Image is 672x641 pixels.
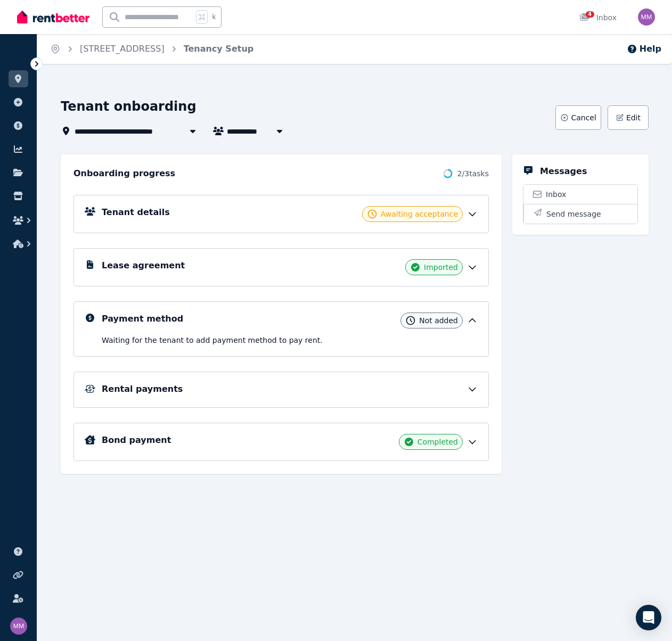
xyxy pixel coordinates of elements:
[102,383,183,396] h5: Rental payments
[17,9,89,25] img: RentBetter
[571,112,596,123] span: Cancel
[102,335,478,346] p: Waiting for the tenant to add payment method to pay rent .
[424,262,458,273] span: Imported
[73,167,175,180] h2: Onboarding progress
[102,434,171,447] h5: Bond payment
[102,206,170,219] h5: Tenant details
[636,605,661,630] div: Open Intercom Messenger
[608,105,649,130] button: Edit
[61,98,196,115] h1: Tenant onboarding
[638,9,655,26] img: Mermadin Pty Ltd
[381,209,458,219] span: Awaiting acceptance
[586,11,594,18] span: 4
[10,618,27,635] img: Mermadin Pty Ltd
[555,105,601,130] button: Cancel
[627,43,661,55] button: Help
[80,44,165,54] a: [STREET_ADDRESS]
[523,204,637,224] button: Send message
[102,313,183,325] h5: Payment method
[85,385,95,393] img: Rental Payments
[212,13,216,21] span: k
[37,34,266,64] nav: Breadcrumb
[546,189,566,200] span: Inbox
[419,315,458,326] span: Not added
[579,12,617,23] div: Inbox
[546,209,601,219] span: Send message
[457,168,489,179] span: 2 / 3 tasks
[184,43,254,55] span: Tenancy Setup
[417,437,458,447] span: Completed
[540,165,587,178] h5: Messages
[102,259,185,272] h5: Lease agreement
[85,435,95,445] img: Bond Details
[523,185,637,204] a: Inbox
[626,112,641,123] span: Edit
